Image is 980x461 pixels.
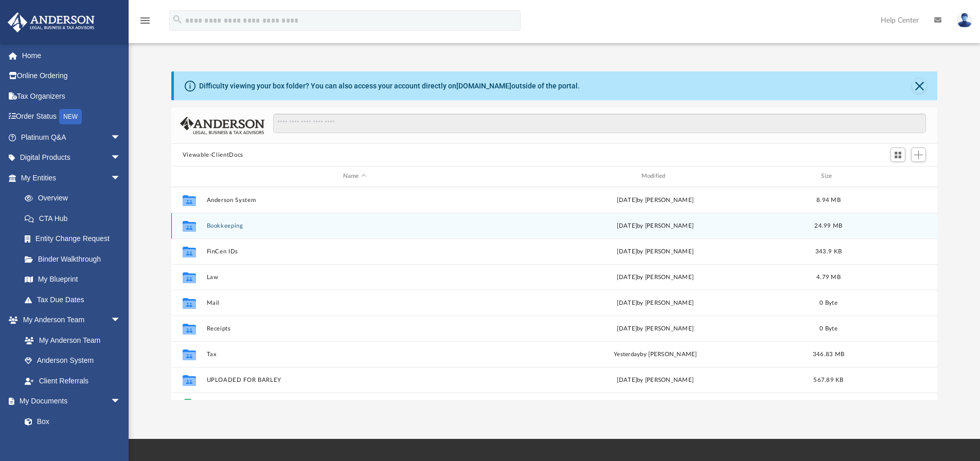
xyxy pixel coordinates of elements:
div: [DATE] by [PERSON_NAME] [507,221,804,230]
a: My Anderson Teamarrow_drop_down [7,310,131,330]
a: Binder Walkthrough [14,249,136,269]
span: arrow_drop_down [111,168,131,189]
button: Add [911,147,926,162]
div: [DATE] by [PERSON_NAME] [507,195,804,205]
div: NEW [59,109,82,124]
a: Online Ordering [7,66,136,86]
div: id [176,172,202,181]
a: [DOMAIN_NAME] [456,82,511,90]
button: Anderson System [206,197,503,204]
a: Anderson System [14,351,131,371]
div: [DATE] by [PERSON_NAME] [507,298,804,307]
span: 343.9 KB [815,248,842,254]
a: CTA Hub [14,208,136,229]
img: User Pic [957,13,972,28]
img: Anderson Advisors Platinum Portal [5,12,98,32]
button: Law [206,274,503,281]
a: Tax Due Dates [14,289,136,310]
div: Size [808,172,849,181]
div: [DATE] by [PERSON_NAME] [507,375,804,384]
a: Overview [14,188,136,209]
div: Name [206,172,502,181]
a: Order StatusNEW [7,106,136,127]
div: id [853,172,925,181]
span: 0 Byte [819,300,838,305]
button: Bookkeeping [206,223,503,229]
span: arrow_drop_down [111,127,131,148]
div: [DATE] by [PERSON_NAME] [507,272,804,282]
button: Tax [206,351,503,358]
div: by [PERSON_NAME] [507,349,804,359]
span: 8.94 MB [816,197,841,202]
button: Close [912,79,926,93]
span: arrow_drop_down [111,147,131,169]
span: 4.79 MB [816,274,841,280]
input: Search files and folders [273,114,926,133]
i: menu [139,14,151,27]
a: menu [139,20,151,27]
button: Viewable-ClientDocs [183,151,243,160]
button: Receipts [206,325,503,332]
span: arrow_drop_down [111,391,131,412]
a: Platinum Q&Aarrow_drop_down [7,127,136,147]
span: yesterday [614,351,640,357]
i: search [172,14,183,25]
div: [DATE] by [PERSON_NAME] [507,324,804,333]
a: Client Referrals [14,371,131,391]
div: [DATE] by [PERSON_NAME] [507,247,804,256]
a: Tax Organizers [7,86,136,106]
button: Switch to Grid View [890,147,906,162]
div: Difficulty viewing your box folder? You can also access your account directly on outside of the p... [199,81,580,91]
a: My Documentsarrow_drop_down [7,391,131,412]
span: 567.89 KB [813,377,843,382]
div: Modified [507,172,803,181]
a: My Entitiesarrow_drop_down [7,168,136,188]
button: FinCen IDs [206,248,503,255]
a: Box [14,411,126,432]
div: grid [171,187,938,400]
span: 24.99 MB [814,223,842,228]
a: My Blueprint [14,269,131,290]
a: Digital Productsarrow_drop_down [7,147,136,168]
a: Home [7,45,136,66]
span: arrow_drop_down [111,310,131,331]
span: 0 Byte [819,325,838,331]
button: UPLOADED FOR BARLEY [206,377,503,383]
a: Entity Change Request [14,229,136,249]
span: 346.83 MB [813,351,844,357]
button: Mail [206,300,503,306]
a: My Anderson Team [14,330,126,351]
